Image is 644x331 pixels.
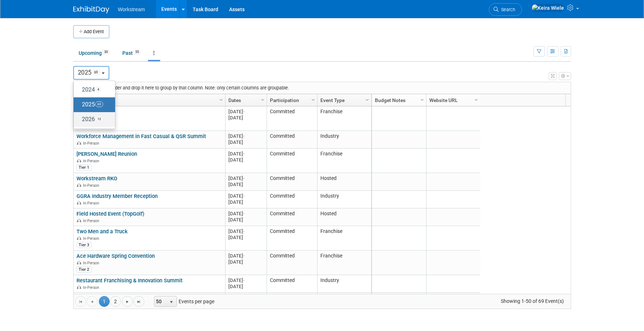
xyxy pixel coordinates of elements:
[76,164,92,170] div: Tier 1
[228,253,263,259] div: [DATE]
[267,275,317,293] td: Committed
[78,69,100,76] span: 2025
[267,106,317,131] td: Committed
[243,229,245,234] span: -
[317,293,371,317] td: Franchise
[228,193,263,199] div: [DATE]
[418,94,426,105] a: Column Settings
[76,193,158,199] a: GGRA Industry Member Reception
[122,296,133,307] a: Go to the next page
[77,201,81,204] img: In-Person Event
[243,193,245,199] span: -
[267,208,317,226] td: Committed
[228,217,263,223] div: [DATE]
[117,46,146,60] a: Past55
[77,261,81,264] img: In-Person Event
[76,133,206,140] a: Workforce Management in Fast Casual & QSR Summit
[267,226,317,251] td: Committed
[83,183,101,188] span: In-Person
[499,7,515,12] span: Search
[168,299,174,305] span: select
[317,131,371,149] td: Industry
[76,94,220,106] a: Event
[228,157,263,163] div: [DATE]
[83,201,101,206] span: In-Person
[110,296,121,307] a: 2
[228,151,263,157] div: [DATE]
[228,109,263,115] div: [DATE]
[76,253,155,259] a: Ace Hardware Spring Convention
[531,4,564,12] img: Keira Wiele
[228,283,263,290] div: [DATE]
[133,296,144,307] a: Go to the last page
[243,253,245,259] span: -
[243,278,245,283] span: -
[317,173,371,191] td: Hosted
[78,299,83,305] span: Go to the first page
[267,293,317,317] td: Committed
[217,94,225,105] a: Column Settings
[83,219,101,223] span: In-Person
[243,176,245,181] span: -
[228,94,262,106] a: Dates
[76,242,92,248] div: Tier 3
[145,296,222,307] span: Events per page
[77,236,81,240] img: In-Person Event
[102,49,110,55] span: 30
[95,101,103,107] span: 69
[89,299,95,305] span: Go to the previous page
[74,82,571,94] div: Drag a column header and drop it here to group by that column. Note: only certain columns are gro...
[83,141,101,146] span: In-Person
[228,181,263,187] div: [DATE]
[77,99,108,111] label: 2025
[99,296,110,307] span: 1
[317,251,371,275] td: Franchise
[83,261,101,265] span: In-Person
[77,219,81,222] img: In-Person Event
[473,97,479,103] span: Column Settings
[95,87,101,92] span: 4
[375,94,421,106] a: Budget Notes
[317,275,371,293] td: Industry
[260,97,266,103] span: Column Settings
[228,228,263,234] div: [DATE]
[95,116,103,122] span: 12
[228,211,263,217] div: [DATE]
[136,299,142,305] span: Go to the last page
[317,149,371,173] td: Franchise
[310,97,316,103] span: Column Settings
[133,49,141,55] span: 55
[77,114,108,125] label: 2026
[267,131,317,149] td: Committed
[363,94,371,105] a: Column Settings
[259,94,267,105] a: Column Settings
[309,94,317,105] a: Column Settings
[77,285,81,289] img: In-Person Event
[77,84,108,96] label: 2024
[76,151,137,157] a: [PERSON_NAME] Reunion
[243,151,245,156] span: -
[364,97,370,103] span: Column Settings
[228,115,263,121] div: [DATE]
[267,251,317,275] td: Committed
[267,191,317,208] td: Committed
[124,299,130,305] span: Go to the next page
[494,296,570,306] span: Showing 1-50 of 69 Event(s)
[243,109,245,114] span: -
[83,285,101,290] span: In-Person
[76,175,117,182] a: Workstream RKO
[154,296,167,306] span: 50
[83,159,101,163] span: In-Person
[73,46,115,60] a: Upcoming30
[243,211,245,216] span: -
[228,175,263,181] div: [DATE]
[317,226,371,251] td: Franchise
[320,94,367,106] a: Event Type
[228,199,263,205] div: [DATE]
[228,133,263,139] div: [DATE]
[218,97,224,103] span: Column Settings
[73,6,109,13] img: ExhibitDay
[228,234,263,240] div: [DATE]
[77,183,81,187] img: In-Person Event
[472,94,480,105] a: Column Settings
